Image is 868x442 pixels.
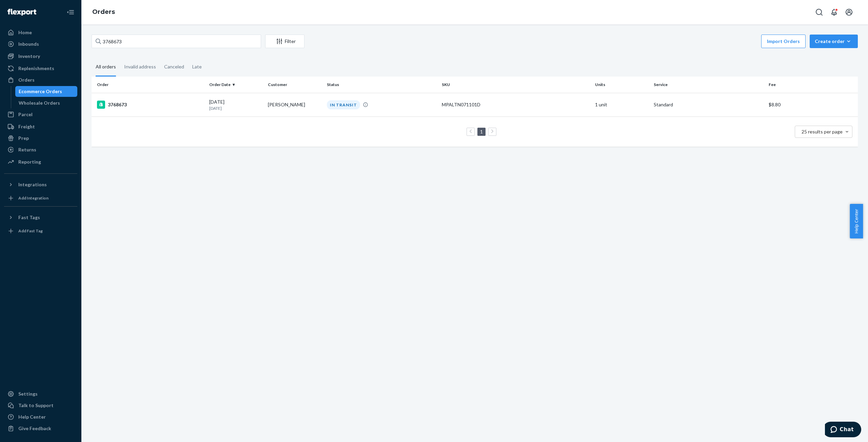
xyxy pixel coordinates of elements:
[15,86,78,97] a: Ecommerce Orders
[209,105,262,111] p: [DATE]
[4,226,77,236] a: Add Fast Tag
[802,129,843,134] span: 25 results per page
[4,412,77,422] a: Help Center
[19,100,60,106] div: Wholesale Orders
[18,53,40,60] div: Inventory
[268,82,321,87] div: Customer
[265,38,304,45] div: Filter
[4,156,77,167] a: Reporting
[4,121,77,132] a: Freight
[19,88,62,95] div: Ecommerce Orders
[4,109,77,120] a: Parcel
[18,77,35,83] div: Orders
[827,5,841,19] button: Open notifications
[4,51,77,62] a: Inventory
[18,228,43,234] div: Add Fast Tag
[18,159,41,165] div: Reporting
[4,75,77,85] a: Orders
[18,135,29,142] div: Prep
[439,77,592,93] th: SKU
[4,144,77,155] a: Returns
[18,391,38,397] div: Settings
[206,77,265,93] th: Order Date
[209,99,262,111] div: [DATE]
[592,93,651,117] td: 1 unit
[97,101,204,109] div: 3768673
[96,58,116,77] div: All orders
[825,422,861,439] iframe: Opens a widget where you can chat to one of our agents
[4,63,77,74] a: Replenishments
[18,425,51,432] div: Give Feedback
[18,41,39,47] div: Inbounds
[766,93,858,117] td: $8.80
[18,29,32,36] div: Home
[592,77,651,93] th: Units
[64,5,77,19] button: Close Navigation
[18,181,47,188] div: Integrations
[18,146,36,153] div: Returns
[766,77,858,93] th: Fee
[4,388,77,399] a: Settings
[18,195,48,201] div: Add Integration
[842,5,856,19] button: Open account menu
[761,35,806,48] button: Import Orders
[810,35,858,48] button: Create order
[4,400,77,411] button: Talk to Support
[4,39,77,49] a: Inbounds
[15,98,78,108] a: Wholesale Orders
[92,8,115,16] a: Orders
[18,402,54,409] div: Talk to Support
[265,35,304,48] button: Filter
[815,38,853,45] div: Create order
[654,101,763,108] p: Standard
[4,179,77,190] button: Integrations
[18,123,35,130] div: Freight
[651,77,766,93] th: Service
[4,193,77,204] a: Add Integration
[4,423,77,434] button: Give Feedback
[4,212,77,223] button: Fast Tags
[124,58,156,76] div: Invalid address
[164,58,184,76] div: Canceled
[4,133,77,144] a: Prep
[87,2,120,22] ol: breadcrumbs
[324,77,439,93] th: Status
[92,35,261,48] input: Search orders
[812,5,826,19] button: Open Search Box
[327,100,360,109] div: IN TRANSIT
[18,111,33,118] div: Parcel
[850,204,863,238] button: Help Center
[442,101,590,108] div: MPALTN071101D
[18,214,40,221] div: Fast Tags
[92,77,206,93] th: Order
[479,129,484,134] a: Page 1 is your current page
[7,9,36,16] img: Flexport logo
[4,27,77,38] a: Home
[18,65,54,72] div: Replenishments
[265,93,324,117] td: [PERSON_NAME]
[18,414,46,420] div: Help Center
[192,58,202,76] div: Late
